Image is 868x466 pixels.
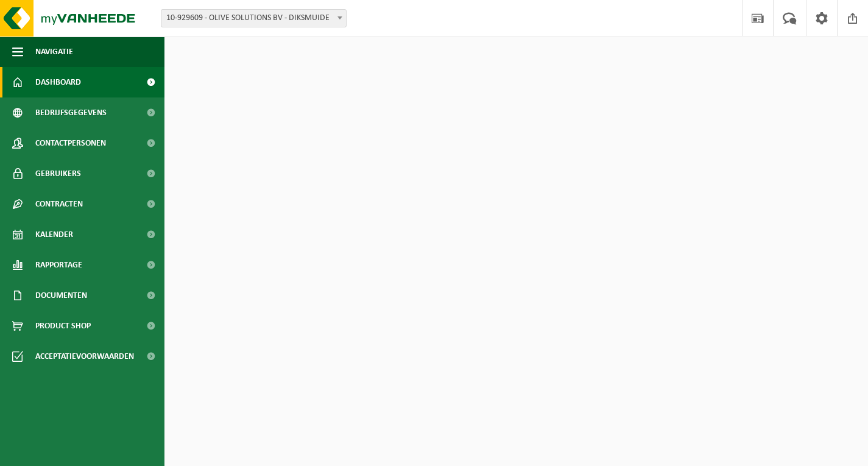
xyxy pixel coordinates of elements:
span: Contracten [35,189,83,219]
span: Documenten [35,280,87,311]
span: Navigatie [35,37,73,67]
span: Dashboard [35,67,81,97]
span: Gebruikers [35,158,81,189]
span: Bedrijfsgegevens [35,97,107,128]
span: Rapportage [35,250,82,280]
span: Kalender [35,219,73,250]
span: Product Shop [35,311,91,341]
span: 10-929609 - OLIVE SOLUTIONS BV - DIKSMUIDE [161,9,347,27]
span: 10-929609 - OLIVE SOLUTIONS BV - DIKSMUIDE [161,10,346,27]
span: Contactpersonen [35,128,106,158]
span: Acceptatievoorwaarden [35,341,134,372]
